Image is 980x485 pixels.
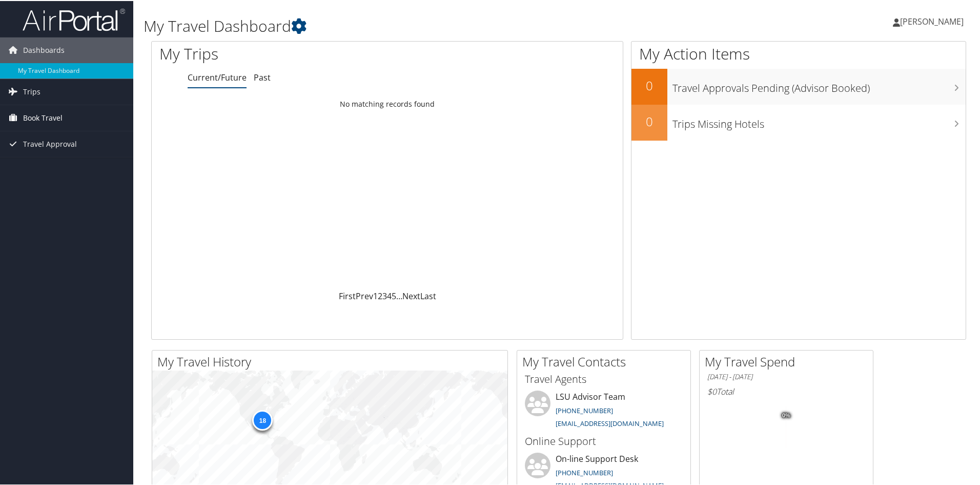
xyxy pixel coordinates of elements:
h2: My Travel History [157,352,507,370]
a: Past [254,71,271,82]
a: Prev [356,289,373,301]
a: 3 [382,289,387,301]
a: Last [420,289,436,301]
a: 5 [392,289,396,301]
h2: 0 [631,112,667,129]
a: Current/Future [188,71,247,82]
a: [PHONE_NUMBER] [556,467,613,476]
a: [EMAIL_ADDRESS][DOMAIN_NAME] [556,418,664,427]
h2: 0 [631,76,667,93]
h2: My Travel Spend [705,352,873,370]
h6: [DATE] - [DATE] [707,371,865,381]
h3: Travel Approvals Pending (Advisor Booked) [672,75,966,94]
h1: My Action Items [631,42,966,64]
a: [PHONE_NUMBER] [556,405,613,414]
h3: Travel Agents [525,371,683,385]
a: First [339,289,356,301]
h3: Online Support [525,433,683,448]
h2: My Travel Contacts [522,352,690,370]
span: Travel Approval [23,130,77,156]
li: LSU Advisor Team [520,390,688,432]
a: 4 [387,289,392,301]
h3: Trips Missing Hotels [672,111,966,130]
td: No matching records found [152,94,623,112]
a: 0Trips Missing Hotels [631,104,966,140]
tspan: 0% [782,412,790,418]
span: Dashboards [23,36,65,62]
h6: Total [707,385,865,396]
a: 2 [378,289,382,301]
span: Trips [23,78,40,104]
a: [PERSON_NAME] [893,5,974,36]
span: [PERSON_NAME] [900,15,964,26]
span: Book Travel [23,104,63,130]
a: 0Travel Approvals Pending (Advisor Booked) [631,68,966,104]
a: Next [402,289,420,301]
span: $0 [707,385,717,396]
h1: My Trips [159,42,419,64]
h1: My Travel Dashboard [144,14,697,36]
div: 18 [252,409,273,430]
a: 1 [373,289,378,301]
img: airportal-logo.png [23,7,125,31]
span: … [396,289,402,301]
